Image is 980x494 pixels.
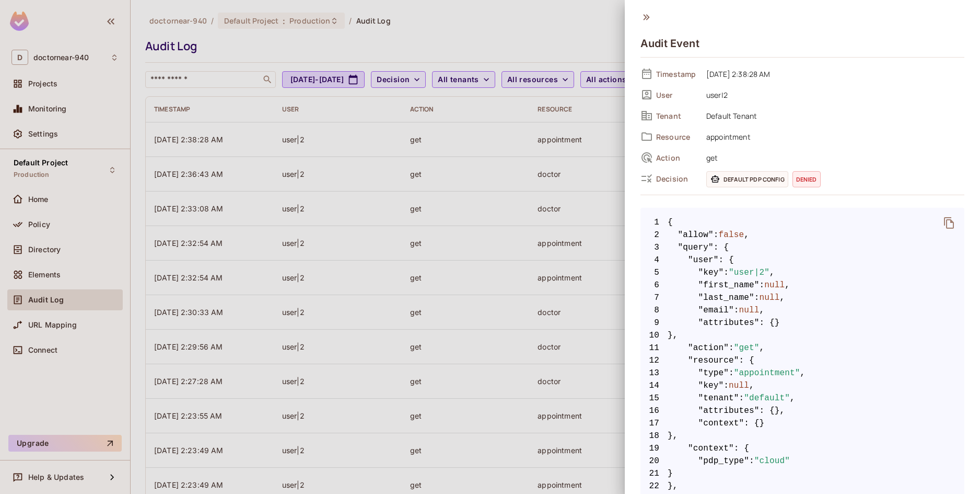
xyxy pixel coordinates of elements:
span: null [764,279,785,291]
span: Timestamp [656,69,698,79]
span: : { [739,354,754,367]
span: }, [640,329,964,342]
span: 7 [640,291,668,304]
span: "email" [698,304,734,317]
span: 21 [640,467,668,480]
span: 2 [640,229,668,241]
span: 4 [640,254,668,266]
span: : { [714,241,729,254]
span: : [734,304,739,317]
span: 11 [640,342,668,354]
span: 8 [640,304,668,317]
span: 5 [640,266,668,279]
span: 20 [640,455,668,467]
span: "user" [688,254,719,266]
span: 16 [640,405,668,417]
button: delete [937,210,962,235]
span: : [714,229,719,241]
span: Tenant [656,111,698,121]
span: , [749,379,754,392]
span: "key" [698,266,724,279]
span: 17 [640,417,668,430]
span: : { [734,442,749,455]
span: 3 [640,241,668,254]
span: : [724,379,729,392]
span: "get" [734,342,760,354]
span: , [785,279,790,291]
span: null [739,304,760,317]
span: "allow" [678,229,714,241]
span: get [701,151,964,164]
span: 19 [640,442,668,455]
span: : [749,455,754,467]
span: "resource" [688,354,739,367]
span: null [760,291,780,304]
span: Action [656,153,698,163]
span: "action" [688,342,729,354]
span: "attributes" [698,317,760,329]
span: 6 [640,279,668,291]
span: "first_name" [698,279,760,291]
span: Resource [656,132,698,142]
span: "context" [688,442,734,455]
span: { [668,216,673,229]
span: "pdp_type" [698,455,750,467]
span: , [800,367,806,379]
span: User [656,90,698,100]
span: Default Tenant [701,109,964,122]
span: }, [640,430,964,442]
span: 22 [640,480,668,492]
span: 10 [640,329,668,342]
span: , [790,392,795,405]
span: Decision [656,174,698,184]
span: 1 [640,216,668,229]
span: : [729,342,734,354]
span: : { [719,254,734,266]
span: } [640,467,964,480]
span: : [760,279,765,291]
span: 12 [640,354,668,367]
span: 14 [640,379,668,392]
span: "appointment" [734,367,800,379]
span: Default PDP config [706,171,788,187]
span: null [729,379,749,392]
span: 18 [640,430,668,442]
span: , [744,229,749,241]
span: : {}, [760,405,785,417]
span: [DATE] 2:38:28 AM [701,68,964,80]
span: "cloud" [754,455,790,467]
span: "default" [744,392,790,405]
span: "context" [698,417,744,430]
span: 15 [640,392,668,405]
span: user|2 [701,88,964,101]
span: , [769,266,775,279]
span: appointment [701,130,964,143]
span: : [754,291,760,304]
span: 9 [640,317,668,329]
span: "attributes" [698,405,760,417]
span: , [780,291,785,304]
span: "last_name" [698,291,754,304]
span: "query" [678,241,714,254]
span: : [724,266,729,279]
span: "type" [698,367,729,379]
span: : [729,367,734,379]
span: 13 [640,367,668,379]
span: , [760,342,765,354]
h4: Audit Event [640,37,699,50]
span: , [760,304,765,317]
span: "key" [698,379,724,392]
span: }, [640,480,964,492]
span: false [719,229,744,241]
span: : {} [760,317,780,329]
span: : {} [744,417,764,430]
span: "tenant" [698,392,739,405]
span: denied [792,171,821,187]
span: : [739,392,744,405]
span: "user|2" [729,266,769,279]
